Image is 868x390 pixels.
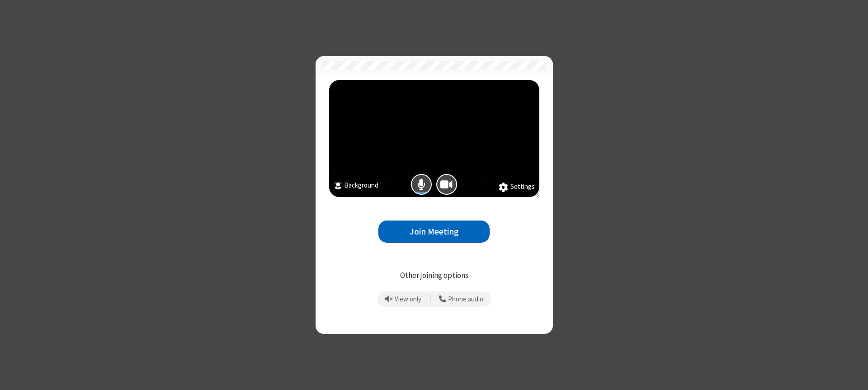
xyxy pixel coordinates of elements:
button: Join Meeting [378,221,490,243]
span: | [429,293,431,305]
button: Use your phone for mic and speaker while you view the meeting on this device. [436,291,487,307]
button: Camera is on [436,174,457,195]
button: Background [334,180,378,193]
button: Prevent echo when there is already an active mic and speaker in the room. [382,291,425,307]
button: Settings [499,182,535,193]
button: Mic is on [411,174,432,195]
span: Phone audio [448,296,483,303]
p: Other joining options [329,270,539,282]
span: View only [395,296,421,303]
